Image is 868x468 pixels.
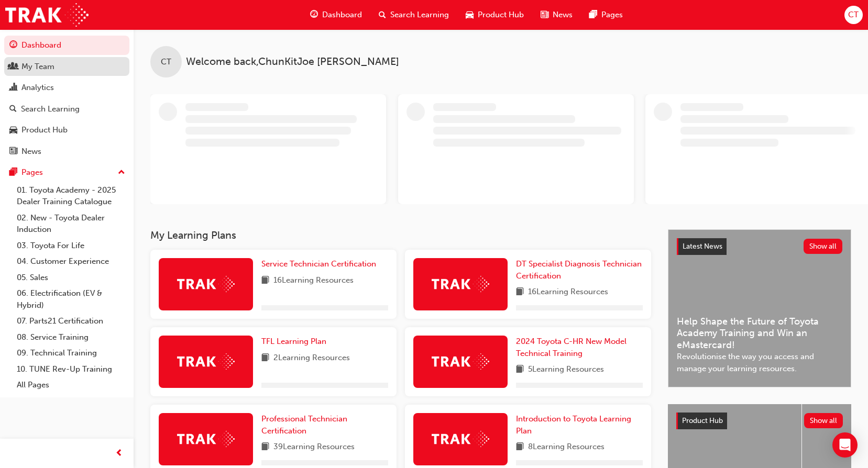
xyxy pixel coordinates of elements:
[4,36,129,55] a: Dashboard
[589,8,597,21] span: pages-icon
[21,82,54,94] div: Analytics
[516,441,524,454] span: book-icon
[9,147,17,157] span: news-icon
[390,9,449,21] span: Search Learning
[13,345,129,361] a: 09. Technical Training
[668,229,851,387] a: Latest NewsShow allHelp Shape the Future of Toyota Academy Training and Win an eMastercard!Revolu...
[432,353,489,370] img: Trak
[4,163,129,182] button: Pages
[13,238,129,254] a: 03. Toyota For Life
[516,258,643,282] a: DT Specialist Diagnosis Technician Certification
[261,259,376,269] span: Service Technician Certification
[9,105,17,114] span: search-icon
[5,3,89,27] img: Trak
[466,8,474,21] span: car-icon
[676,413,843,429] a: Product HubShow all
[9,126,17,135] span: car-icon
[161,56,171,68] span: CT
[310,8,318,21] span: guage-icon
[13,329,129,346] a: 08. Service Training
[4,99,129,119] a: Search Learning
[13,377,129,393] a: All Pages
[261,258,380,270] a: Service Technician Certification
[516,259,642,281] span: DT Specialist Diagnosis Technician Certification
[516,414,631,436] span: Introduction to Toyota Learning Plan
[261,352,269,365] span: book-icon
[273,441,355,454] span: 39 Learning Resources
[528,286,608,299] span: 16 Learning Resources
[9,168,17,177] span: pages-icon
[13,313,129,329] a: 07. Parts21 Certification
[832,432,858,458] div: Open Intercom Messenger
[677,351,842,374] span: Revolutionise the way you access and manage your learning resources.
[261,337,326,346] span: TFL Learning Plan
[4,57,129,76] a: My Team
[4,34,129,163] button: DashboardMy TeamAnalyticsSearch LearningProduct HubNews
[541,8,548,21] span: news-icon
[13,361,129,377] a: 10. TUNE Rev-Up Training
[457,4,532,26] a: car-iconProduct Hub
[516,286,524,299] span: book-icon
[21,124,68,136] div: Product Hub
[13,270,129,286] a: 05. Sales
[261,413,388,437] a: Professional Technician Certification
[261,336,331,348] a: TFL Learning Plan
[553,9,573,21] span: News
[177,276,235,292] img: Trak
[273,352,350,365] span: 2 Learning Resources
[844,6,863,24] button: CT
[322,9,362,21] span: Dashboard
[273,274,354,287] span: 16 Learning Resources
[379,8,386,21] span: search-icon
[528,441,605,454] span: 8 Learning Resources
[115,447,123,460] span: prev-icon
[13,285,129,313] a: 06. Electrification (EV & Hybrid)
[21,166,43,179] div: Pages
[516,363,524,376] span: book-icon
[150,229,651,241] h3: My Learning Plans
[21,146,41,158] div: News
[804,239,843,254] button: Show all
[21,103,80,115] div: Search Learning
[186,56,399,68] span: Welcome back , ChunKitJoe [PERSON_NAME]
[432,431,489,447] img: Trak
[4,120,129,140] a: Product Hub
[302,4,370,26] a: guage-iconDashboard
[4,78,129,97] a: Analytics
[261,274,269,287] span: book-icon
[804,413,843,428] button: Show all
[516,337,627,358] span: 2024 Toyota C-HR New Model Technical Training
[13,182,129,210] a: 01. Toyota Academy - 2025 Dealer Training Catalogue
[4,142,129,161] a: News
[682,416,723,425] span: Product Hub
[13,253,129,270] a: 04. Customer Experience
[21,61,54,73] div: My Team
[848,9,859,21] span: CT
[478,9,524,21] span: Product Hub
[581,4,631,26] a: pages-iconPages
[13,210,129,238] a: 02. New - Toyota Dealer Induction
[528,363,604,376] span: 5 Learning Resources
[516,413,643,437] a: Introduction to Toyota Learning Plan
[9,83,17,93] span: chart-icon
[677,316,842,351] span: Help Shape the Future of Toyota Academy Training and Win an eMastercard!
[532,4,581,26] a: news-iconNews
[432,276,489,292] img: Trak
[261,414,347,436] span: Professional Technician Certification
[261,441,269,454] span: book-icon
[601,9,623,21] span: Pages
[9,62,17,72] span: people-icon
[683,242,722,251] span: Latest News
[677,238,842,255] a: Latest NewsShow all
[370,4,457,26] a: search-iconSearch Learning
[516,336,643,359] a: 2024 Toyota C-HR New Model Technical Training
[177,431,235,447] img: Trak
[9,41,17,50] span: guage-icon
[118,166,125,180] span: up-icon
[177,353,235,370] img: Trak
